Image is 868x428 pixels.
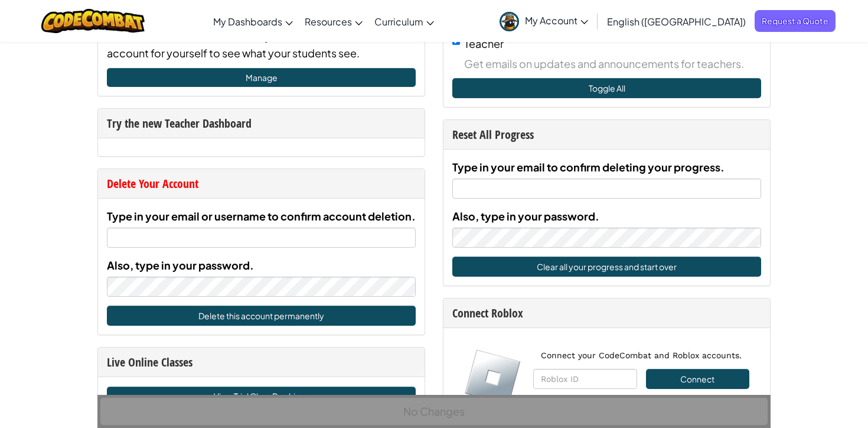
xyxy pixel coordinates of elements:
span: Teacher [464,37,504,50]
span: Curriculum [374,15,423,28]
span: Get emails on updates and announcements for teachers. [464,55,761,72]
img: roblox-logo.svg [464,349,521,406]
a: View Trial Class Bookings [107,387,416,407]
label: Type in your email or username to confirm account deletion. [107,207,416,225]
label: Also, type in your password. [452,207,599,225]
a: Request a Quote [755,10,836,32]
span: My Account [525,14,588,27]
div: Reset All Progress [452,126,761,143]
img: avatar [500,12,519,31]
span: English ([GEOGRAPHIC_DATA]) [607,15,746,28]
a: Curriculum [368,5,440,37]
button: Clear all your progress and start over [452,257,761,277]
img: CodeCombat logo [41,9,145,33]
button: Toggle All [452,78,761,98]
a: My Account [494,2,594,40]
div: Connect Roblox [452,304,761,322]
span: Resources [305,15,352,28]
a: My Dashboards [207,5,299,37]
div: Live Online Classes [107,354,416,371]
button: Connect [646,369,749,389]
span: My Dashboards [213,15,282,28]
label: Type in your email to confirm deleting your progress. [452,158,725,176]
a: Manage [107,68,416,87]
div: Delete Your Account [107,175,416,192]
input: Roblox ID [533,369,637,389]
div: Try the new Teacher Dashboard [107,115,416,132]
label: Also, type in your password. [107,257,254,274]
p: Connect your CodeCombat and Roblox accounts. [533,350,749,361]
a: English ([GEOGRAPHIC_DATA]) [601,5,752,37]
a: Resources [299,5,368,37]
button: Delete this account permanently [107,306,416,326]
